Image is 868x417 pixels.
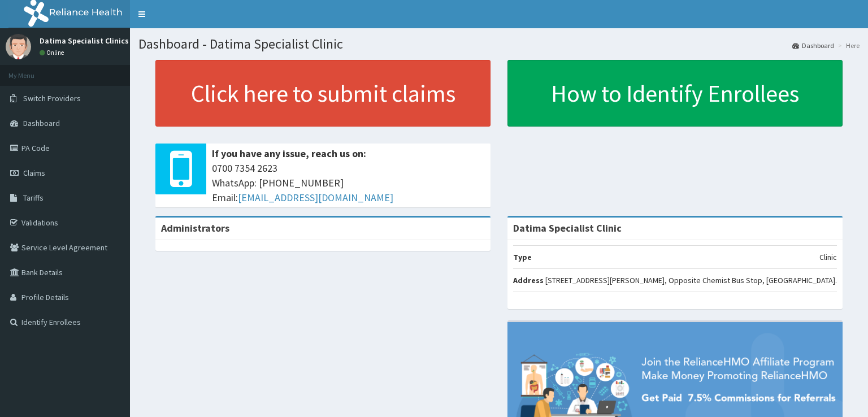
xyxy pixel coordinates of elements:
[212,147,366,160] b: If you have any issue, reach us on:
[155,60,491,127] a: Click here to submit claims
[23,93,81,103] span: Switch Providers
[23,193,44,203] span: Tariffs
[6,34,31,59] img: User Image
[792,41,834,50] a: Dashboard
[138,37,860,51] h1: Dashboard - Datima Specialist Clinic
[238,191,393,204] a: [EMAIL_ADDRESS][DOMAIN_NAME]
[545,275,837,286] p: [STREET_ADDRESS][PERSON_NAME], Opposite Chemist Bus Stop, [GEOGRAPHIC_DATA].
[513,221,622,234] strong: Datima Specialist Clinic
[40,49,67,57] a: Online
[161,221,229,234] b: Administrators
[23,118,60,128] span: Dashboard
[819,251,837,263] p: Clinic
[23,168,45,178] span: Claims
[40,37,129,45] p: Datima Specialist Clinics
[513,252,532,262] b: Type
[507,60,843,127] a: How to Identify Enrollees
[835,41,860,50] li: Here
[513,275,544,285] b: Address
[212,161,485,205] span: 0700 7354 2623 WhatsApp: [PHONE_NUMBER] Email:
